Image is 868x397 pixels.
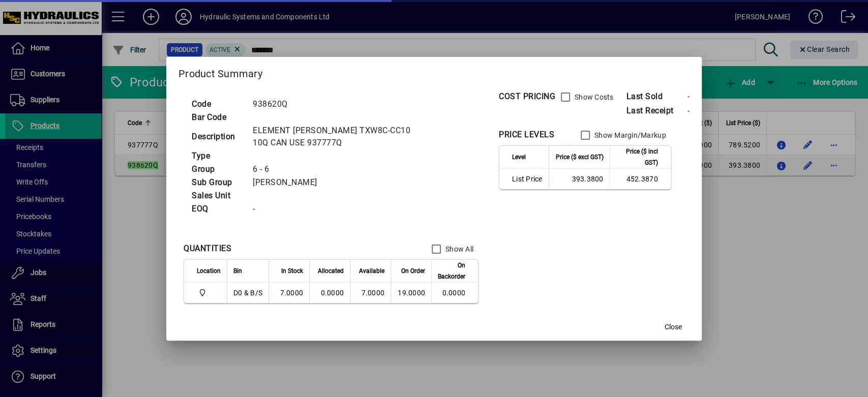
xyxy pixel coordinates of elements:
[187,176,248,189] td: Sub Group
[187,202,248,216] td: EOQ
[499,129,554,141] div: PRICE LEVELS
[184,242,231,255] div: QUANTITIES
[687,91,690,101] span: -
[248,176,433,189] td: [PERSON_NAME]
[248,202,433,216] td: -
[187,163,248,176] td: Group
[268,283,309,303] td: 7.0000
[616,146,658,168] span: Price ($ incl GST)
[187,124,248,149] td: Description
[398,289,425,297] span: 19.0000
[610,169,671,189] td: 452.3870
[657,318,690,337] button: Close
[187,149,248,163] td: Type
[309,283,350,303] td: 0.0000
[227,283,268,303] td: D0 & B/S
[549,169,610,189] td: 393.3800
[512,174,543,184] span: List Price
[248,98,433,111] td: 938620Q
[359,265,384,277] span: Available
[438,260,465,282] span: On Backorder
[626,90,687,103] span: Last Sold
[248,163,433,176] td: 6 - 6
[592,130,666,140] label: Show Margin/Markup
[499,90,555,103] div: COST PRICING
[281,265,303,277] span: In Stock
[626,105,687,117] span: Last Receipt
[350,283,391,303] td: 7.0000
[187,98,248,111] td: Code
[166,57,702,86] h2: Product Summary
[687,106,690,115] span: -
[233,265,242,277] span: Bin
[248,124,433,149] td: ELEMENT [PERSON_NAME] TXW8C-CC10 10Q CAN USE 937777Q
[665,322,682,332] span: Close
[187,111,248,124] td: Bar Code
[443,244,473,254] label: Show All
[187,189,248,202] td: Sales Unit
[318,265,344,277] span: Allocated
[401,265,425,277] span: On Order
[431,283,478,303] td: 0.0000
[197,265,221,277] span: Location
[556,151,604,163] span: Price ($ excl GST)
[512,151,526,163] span: Level
[573,92,614,102] label: Show Costs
